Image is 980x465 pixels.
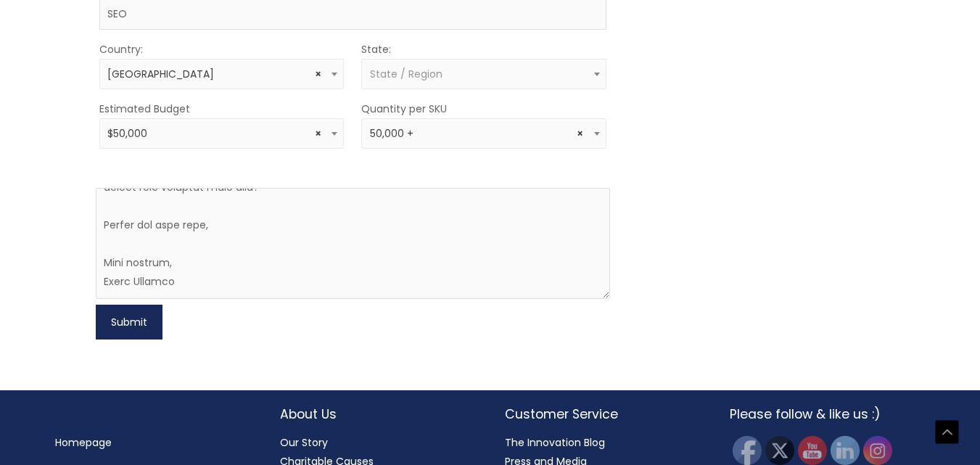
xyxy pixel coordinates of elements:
[315,127,321,141] span: Remove all items
[107,127,336,141] span: $50,000
[730,405,926,424] h2: Please follow & like us :)
[370,127,598,141] span: 50,000 +
[361,118,606,149] span: 50,000 +
[55,435,112,450] a: Homepage
[577,127,583,141] span: Remove all items
[505,405,701,424] h2: Customer Service
[107,67,336,81] span: India
[99,40,143,59] label: Country:
[96,305,162,340] button: Submit
[733,436,762,465] img: Facebook
[99,118,345,149] span: $50,000
[280,435,328,450] a: Our Story
[361,40,391,59] label: State:
[99,59,345,89] span: India
[315,67,321,81] span: Remove all items
[370,67,442,81] span: State / Region
[765,436,794,465] img: Twitter
[361,99,447,118] label: Quantity per SKU
[280,405,476,424] h2: About Us
[55,433,251,452] nav: Menu
[99,99,190,118] label: Estimated Budget
[505,435,605,450] a: The Innovation Blog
